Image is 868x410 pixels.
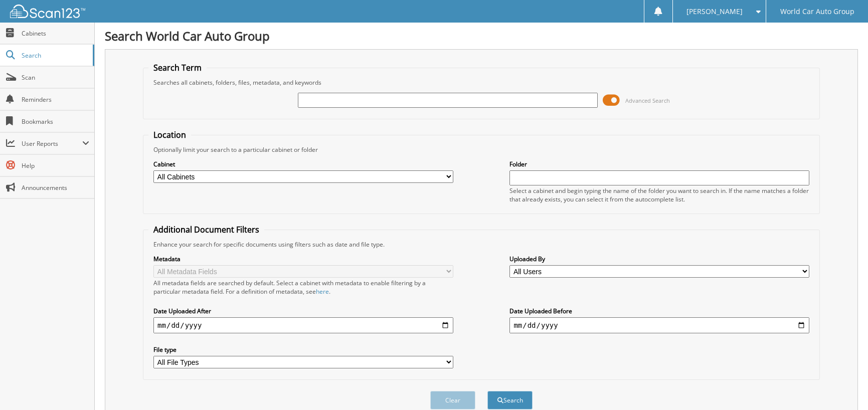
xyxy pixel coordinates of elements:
div: Optionally limit your search to a particular cabinet or folder [148,145,814,154]
legend: Location [148,129,191,140]
label: Uploaded By [509,255,809,263]
span: Announcements [22,183,89,192]
span: [PERSON_NAME] [686,9,743,15]
button: Search [487,391,533,409]
span: World Car Auto Group [780,9,854,15]
span: Reminders [22,95,89,104]
label: Date Uploaded After [153,307,453,315]
span: Search [22,51,88,60]
div: Select a cabinet and begin typing the name of the folder you want to search in. If the name match... [509,186,809,203]
label: Cabinet [153,160,453,168]
h1: Search World Car Auto Group [105,28,858,44]
input: start [153,317,453,333]
span: Help [22,161,89,170]
input: end [509,317,809,333]
div: Enhance your search for specific documents using filters such as date and file type. [148,240,814,249]
legend: Additional Document Filters [148,224,264,235]
a: here [316,287,329,296]
span: User Reports [22,139,82,148]
span: Advanced Search [625,97,670,104]
img: scan123-logo-white.svg [10,5,85,18]
span: Cabinets [22,29,89,38]
button: Clear [430,391,475,409]
span: Bookmarks [22,117,89,126]
legend: Search Term [148,62,207,73]
span: Scan [22,73,89,82]
label: Date Uploaded Before [509,307,809,315]
div: Searches all cabinets, folders, files, metadata, and keywords [148,78,814,87]
label: Metadata [153,255,453,263]
label: Folder [509,160,809,168]
label: File type [153,345,453,354]
div: All metadata fields are searched by default. Select a cabinet with metadata to enable filtering b... [153,279,453,296]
